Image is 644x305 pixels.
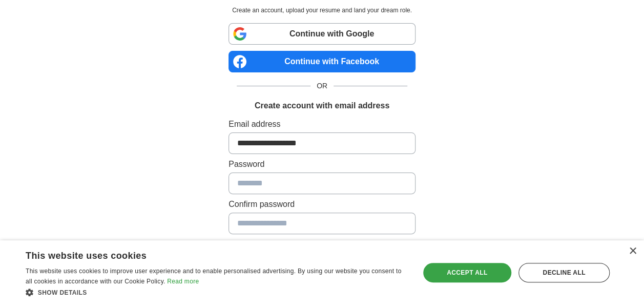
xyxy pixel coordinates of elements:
[228,198,416,211] label: Confirm password
[231,6,413,15] p: Create an account, upload your resume and land your dream role.
[228,158,416,170] label: Password
[228,118,416,130] label: Email address
[310,81,334,91] span: OR
[26,287,408,297] div: Show details
[629,247,636,255] div: Close
[26,246,382,262] div: This website uses cookies
[228,23,416,45] a: Continue with Google
[423,263,511,282] div: Accept all
[26,268,401,285] span: This website uses cookies to improve user experience and to enable personalised advertising. By u...
[518,263,610,282] div: Decline all
[38,289,87,296] span: Show details
[228,51,416,72] a: Continue with Facebook
[255,100,389,112] h1: Create account with email address
[167,278,199,285] a: Read more, opens a new window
